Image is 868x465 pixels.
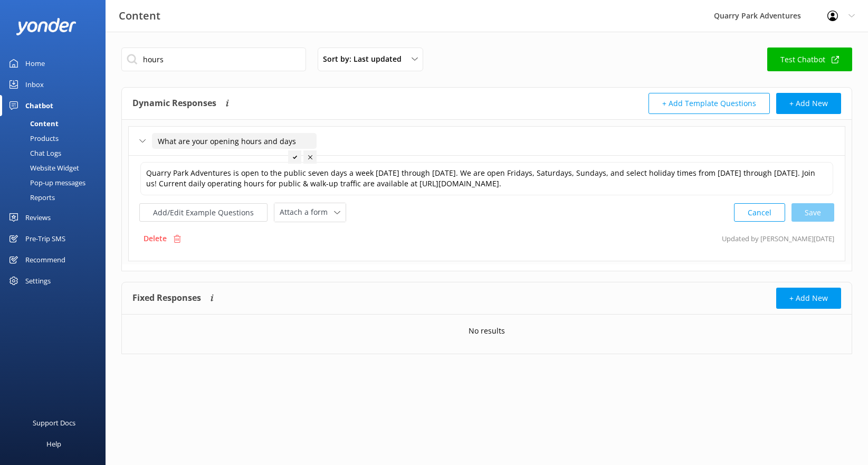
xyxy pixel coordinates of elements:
div: Home [25,53,45,74]
span: Attach a form [280,206,334,218]
button: + Add New [776,93,841,114]
a: Pop-up messages [6,175,106,190]
a: Chat Logs [6,146,106,160]
a: Products [6,131,106,146]
p: No results [469,325,505,337]
div: Chatbot [25,95,53,116]
div: Inbox [25,74,44,95]
div: Website Widget [6,160,79,175]
a: Test Chatbot [767,48,852,71]
textarea: Quarry Park Adventures is open to the public seven days a week [DATE] through [DATE]. We are open... [140,162,833,195]
button: Add/Edit Example Questions [139,203,268,222]
h4: Dynamic Responses [132,93,216,114]
button: + Add New [776,288,841,309]
h3: Content [119,7,160,24]
button: + Add Template Questions [648,93,770,114]
a: Website Widget [6,160,106,175]
img: yonder-white-logo.png [16,18,77,35]
div: Content [6,116,59,131]
h4: Fixed Responses [132,288,201,309]
div: Support Docs [33,412,75,433]
a: Content [6,116,106,131]
p: Updated by [PERSON_NAME] [DATE] [722,229,834,249]
span: Sort by: Last updated [323,53,408,65]
div: Recommend [25,249,65,270]
div: Reviews [25,207,51,228]
div: Pop-up messages [6,175,85,190]
div: Pre-Trip SMS [25,228,65,249]
button: Cancel [734,203,785,222]
a: Reports [6,190,106,205]
div: Reports [6,190,55,205]
div: Chat Logs [6,146,61,160]
div: Settings [25,270,51,291]
div: Products [6,131,59,146]
div: Help [46,433,61,454]
p: Delete [144,233,167,244]
input: Search all Chatbot Content [121,48,306,71]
